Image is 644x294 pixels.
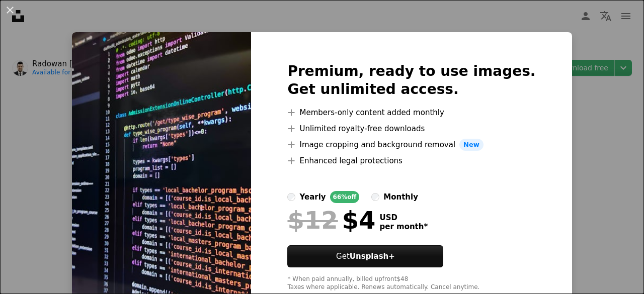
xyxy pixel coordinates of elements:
[383,191,418,203] div: monthly
[330,191,360,203] div: 66% off
[379,222,428,231] span: per month *
[299,191,326,203] div: yearly
[287,123,535,135] li: Unlimited royalty-free downloads
[350,252,395,261] strong: Unsplash+
[287,207,338,233] span: $12
[287,107,535,119] li: Members-only content added monthly
[287,155,535,167] li: Enhanced legal protections
[287,193,295,201] input: yearly66%off
[287,139,535,151] li: Image cropping and background removal
[287,275,535,291] div: * When paid annually, billed upfront $48 Taxes where applicable. Renews automatically. Cancel any...
[371,193,379,201] input: monthly
[459,139,484,151] span: New
[287,62,535,99] h2: Premium, ready to use images. Get unlimited access.
[379,213,428,222] span: USD
[287,207,375,233] div: $4
[287,245,443,267] button: GetUnsplash+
